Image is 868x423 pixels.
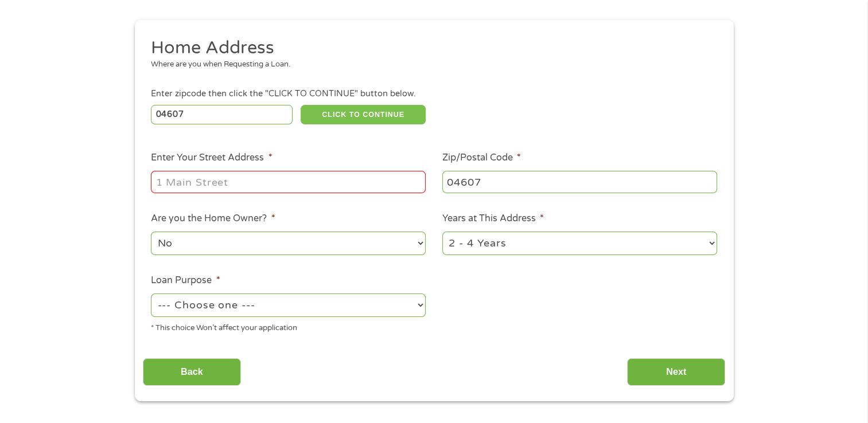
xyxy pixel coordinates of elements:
h2: Home Address [151,37,709,60]
label: Loan Purpose [151,275,220,287]
label: Are you the Home Owner? [151,213,275,225]
input: 1 Main Street [151,171,426,193]
div: * This choice Won’t affect your application [151,319,426,334]
input: Enter Zipcode (e.g 01510) [151,105,293,124]
label: Enter Your Street Address [151,152,272,164]
button: CLICK TO CONTINUE [301,105,426,124]
label: Years at This Address [442,213,544,225]
div: Where are you when Requesting a Loan. [151,59,709,70]
input: Next [627,358,725,386]
div: Enter zipcode then click the "CLICK TO CONTINUE" button below. [151,88,717,100]
label: Zip/Postal Code [442,152,521,164]
input: Back [143,358,241,386]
